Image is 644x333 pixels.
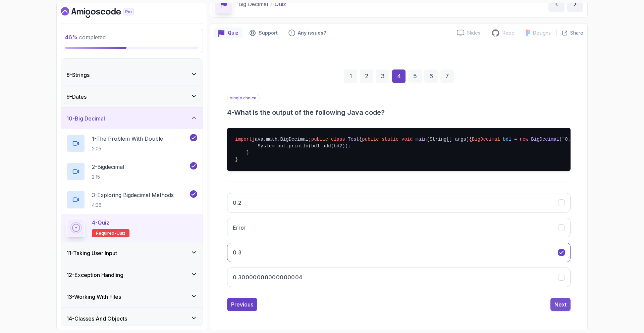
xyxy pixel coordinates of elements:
h3: 0.2 [233,199,241,207]
p: Share [570,30,583,36]
span: completed [65,34,106,41]
p: Repo [502,30,515,36]
button: 0.30000000000000004 [227,268,571,287]
div: 5 [408,69,422,83]
button: 1-The Problem With Double2:05 [66,134,197,153]
p: 4:36 [92,202,174,208]
h3: 4 - What is the output of the following Java code? [227,108,571,117]
div: 4 [392,69,406,83]
a: Dashboard [61,7,149,18]
span: "0.1" [562,137,576,142]
button: 9-Dates [61,86,203,107]
h3: Error [233,224,246,232]
button: 2-Bigdecimal2:15 [66,162,197,181]
p: Quiz [228,30,238,36]
span: public [311,137,328,142]
button: Support button [245,28,282,38]
span: (String[] args) [427,137,469,142]
p: 2 - Bigdecimal [92,163,124,171]
button: 10-Big Decimal [61,108,203,129]
span: public [362,137,379,142]
h3: 11 - Taking User Input [66,249,117,257]
h3: 0.30000000000000004 [233,273,303,281]
button: 11-Taking User Input [61,242,203,264]
button: Next [550,298,571,311]
h3: 10 - Big Decimal [66,114,105,123]
button: quiz button [214,28,243,38]
span: import [235,137,252,142]
p: Any issues? [298,30,326,36]
span: BigDecimal [472,137,500,142]
span: Required- [96,231,116,236]
p: 2:15 [92,174,124,180]
span: static [382,137,398,142]
button: Previous [227,298,257,311]
div: 6 [424,69,438,83]
span: 46 % [65,34,78,41]
h3: 14 - Classes And Objects [66,315,127,323]
span: bd1 [503,137,511,142]
h3: 12 - Exception Handling [66,271,123,279]
span: quiz [116,231,125,236]
pre: java.math.BigDecimal; { { ( ); ( ); System.out.println(bd1.add(bd2)); } } [227,128,571,171]
button: 0.3 [227,243,571,262]
h3: 13 - Working With Files [66,293,121,301]
button: 3-Exploring Bigdecimal Methods4:36 [66,190,197,209]
span: Test [348,137,359,142]
div: Previous [231,300,253,308]
button: 13-Working With Files [61,286,203,307]
span: void [401,137,413,142]
span: main [416,137,427,142]
p: single choice [227,94,260,102]
span: class [331,137,345,142]
button: 0.2 [227,193,571,212]
button: Error [227,218,571,237]
div: Next [554,300,567,308]
p: Support [259,30,278,36]
p: 2:05 [92,145,163,152]
p: Slides [467,30,480,36]
button: 14-Classes And Objects [61,308,203,329]
p: 4 - Quiz [92,219,109,227]
button: 12-Exception Handling [61,264,203,286]
p: 3 - Exploring Bigdecimal Methods [92,191,174,199]
div: 2 [360,69,373,83]
div: 7 [440,69,454,83]
span: new [520,137,528,142]
p: 1 - The Problem With Double [92,135,163,143]
h3: 0.3 [233,248,241,256]
button: 4-QuizRequired-quiz [66,219,197,237]
span: = [514,137,517,142]
button: Feedback button [284,28,330,38]
div: 3 [376,69,389,83]
div: 1 [344,69,357,83]
span: BigDecimal [531,137,559,142]
button: Share [556,30,583,36]
h3: 9 - Dates [66,93,87,101]
h3: 8 - Strings [66,71,90,79]
p: Designs [533,30,551,36]
button: 8-Strings [61,64,203,86]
